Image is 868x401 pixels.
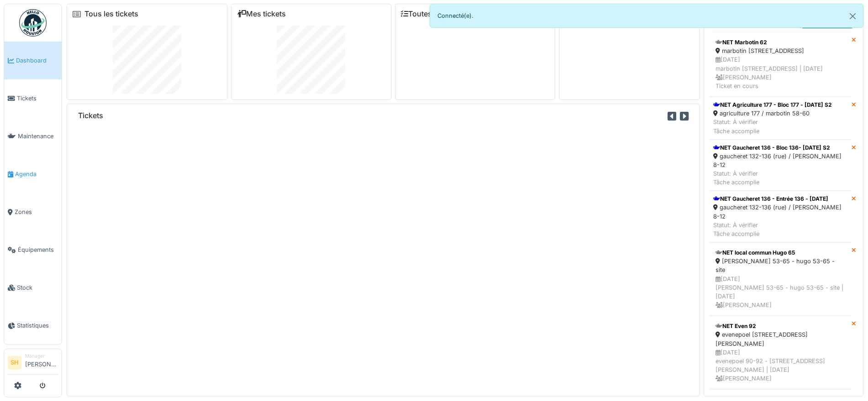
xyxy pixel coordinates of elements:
[710,242,852,316] a: NET local commun Hugo 65 [PERSON_NAME] 53-65 - hugo 53-65 - site [DATE][PERSON_NAME] 53-65 - hugo...
[78,111,103,120] h6: Tickets
[710,191,852,242] a: NET Gaucheret 136 - Entrée 136 - [DATE] gaucheret 132-136 (rue) / [PERSON_NAME] 8-12 Statut: À vé...
[15,208,58,216] span: Zones
[715,38,846,47] div: NET Marbotin 62
[4,79,62,117] a: Tickets
[84,10,138,18] a: Tous les tickets
[16,56,58,65] span: Dashboard
[715,249,846,257] div: NET local commun Hugo 65
[710,140,852,191] a: NET Gaucheret 136 - Bloc 136- [DATE] S2 gaucheret 132-136 (rue) / [PERSON_NAME] 8-12 Statut: À vé...
[713,118,832,135] div: Statut: À vérifier Tâche accomplie
[19,9,47,36] img: Badge_color-CXgf-gQk.svg
[713,221,848,238] div: Statut: À vérifier Tâche accomplie
[17,321,58,330] span: Statistiques
[715,47,846,55] div: marbotin [STREET_ADDRESS]
[25,353,58,359] div: Manager
[713,152,848,169] div: gaucheret 132-136 (rue) / [PERSON_NAME] 8-12
[842,4,863,28] button: Close
[8,356,21,370] li: SH
[715,275,846,310] div: [DATE] [PERSON_NAME] 53-65 - hugo 53-65 - site | [DATE] [PERSON_NAME]
[4,231,62,269] a: Équipements
[710,97,852,140] a: NET Agriculture 177 - Bloc 177 - [DATE] S2 agriculture 177 / marbotin 58-60 Statut: À vérifierTâc...
[25,353,58,372] li: [PERSON_NAME]
[17,94,58,103] span: Tickets
[713,169,848,187] div: Statut: À vérifier Tâche accomplie
[715,257,846,274] div: [PERSON_NAME] 53-65 - hugo 53-65 - site
[237,10,286,18] a: Mes tickets
[15,170,58,178] span: Agenda
[4,269,62,307] a: Stock
[713,195,848,203] div: NET Gaucheret 136 - Entrée 136 - [DATE]
[715,330,846,348] div: evenepoel [STREET_ADDRESS][PERSON_NAME]
[713,203,848,220] div: gaucheret 132-136 (rue) / [PERSON_NAME] 8-12
[401,10,469,18] a: Toutes les tâches
[18,132,58,141] span: Maintenance
[430,4,864,28] div: Connecté(e).
[8,353,58,375] a: SH Manager[PERSON_NAME]
[710,32,852,97] a: NET Marbotin 62 marbotin [STREET_ADDRESS] [DATE]marbotin [STREET_ADDRESS] | [DATE] [PERSON_NAME]T...
[715,322,846,330] div: NET Even 92
[4,193,62,231] a: Zones
[713,109,832,118] div: agriculture 177 / marbotin 58-60
[4,117,62,155] a: Maintenance
[713,144,848,152] div: NET Gaucheret 136 - Bloc 136- [DATE] S2
[710,316,852,389] a: NET Even 92 evenepoel [STREET_ADDRESS][PERSON_NAME] [DATE]evenepoel 90-92 - [STREET_ADDRESS][PERS...
[17,283,58,292] span: Stock
[715,55,846,90] div: [DATE] marbotin [STREET_ADDRESS] | [DATE] [PERSON_NAME] Ticket en cours
[4,307,62,344] a: Statistiques
[715,348,846,383] div: [DATE] evenepoel 90-92 - [STREET_ADDRESS][PERSON_NAME] | [DATE] [PERSON_NAME]
[4,42,62,79] a: Dashboard
[4,155,62,193] a: Agenda
[713,101,832,109] div: NET Agriculture 177 - Bloc 177 - [DATE] S2
[18,245,58,254] span: Équipements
